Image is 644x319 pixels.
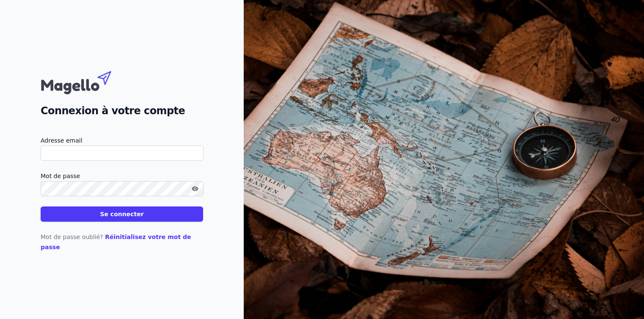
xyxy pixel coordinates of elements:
a: Réinitialisez votre mot de passe [41,234,191,250]
p: Mot de passe oublié? [41,232,203,252]
button: Se connecter [41,206,203,222]
label: Mot de passe [41,171,203,181]
label: Adresse email [41,135,203,146]
h2: Connexion à votre compte [41,103,203,118]
img: Magello [41,67,129,96]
